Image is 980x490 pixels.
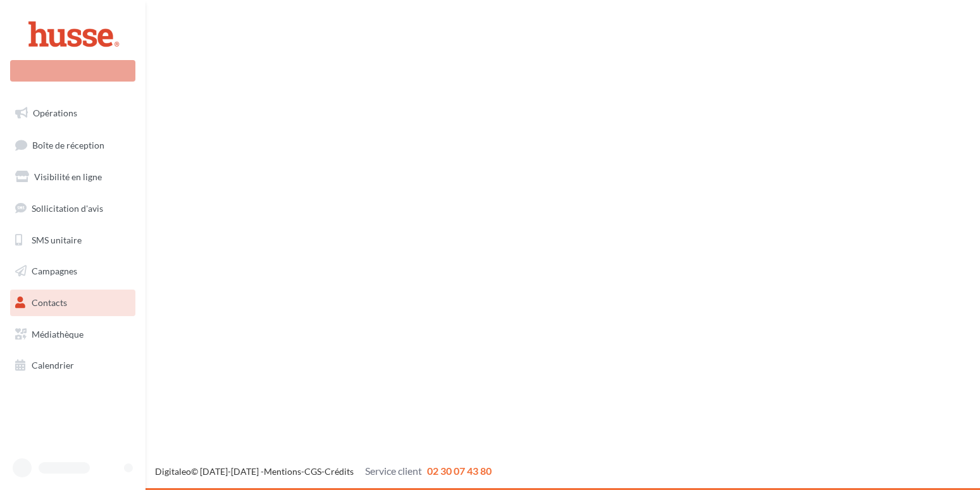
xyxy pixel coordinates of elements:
span: Contacts [32,297,67,308]
div: Nouvelle campagne [10,60,135,82]
a: Crédits [325,466,354,477]
span: Visibilité en ligne [34,171,102,182]
span: Opérations [33,107,77,118]
a: Digitaleo [155,466,191,477]
a: Boîte de réception [8,132,138,159]
a: Mentions [264,466,301,477]
span: Service client [365,465,422,477]
span: Médiathèque [32,329,84,340]
span: Calendrier [32,360,74,371]
span: Boîte de réception [32,139,104,150]
span: SMS unitaire [32,234,82,245]
span: © [DATE]-[DATE] - - - [155,466,492,477]
a: Calendrier [8,352,138,379]
a: Médiathèque [8,321,138,348]
a: CGS [304,466,321,477]
a: Sollicitation d'avis [8,195,138,222]
span: 02 30 07 43 80 [427,465,492,477]
a: SMS unitaire [8,227,138,254]
span: Campagnes [32,266,77,276]
span: Sollicitation d'avis [32,203,103,214]
a: Opérations [8,100,138,126]
a: Visibilité en ligne [8,164,138,190]
a: Campagnes [8,258,138,285]
a: Contacts [8,290,138,316]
